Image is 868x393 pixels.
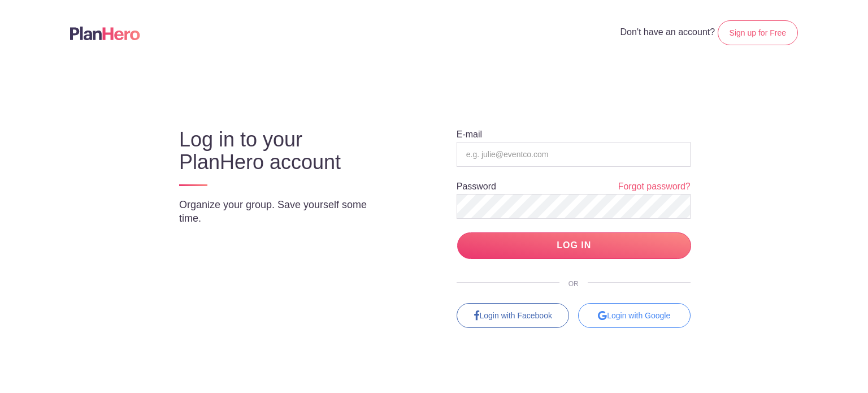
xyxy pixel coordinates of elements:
[559,280,588,288] span: OR
[457,130,482,139] label: E-mail
[578,303,691,328] div: Login with Google
[179,198,392,225] p: Organize your group. Save yourself some time.
[620,27,715,37] span: Don't have an account?
[618,180,691,193] a: Forgot password?
[718,20,798,45] a: Sign up for Free
[70,27,140,40] img: Logo main planhero
[457,303,569,328] a: Login with Facebook
[457,232,691,259] input: LOG IN
[457,142,691,167] input: e.g. julie@eventco.com
[179,128,392,174] h3: Log in to your PlanHero account
[457,182,496,191] label: Password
